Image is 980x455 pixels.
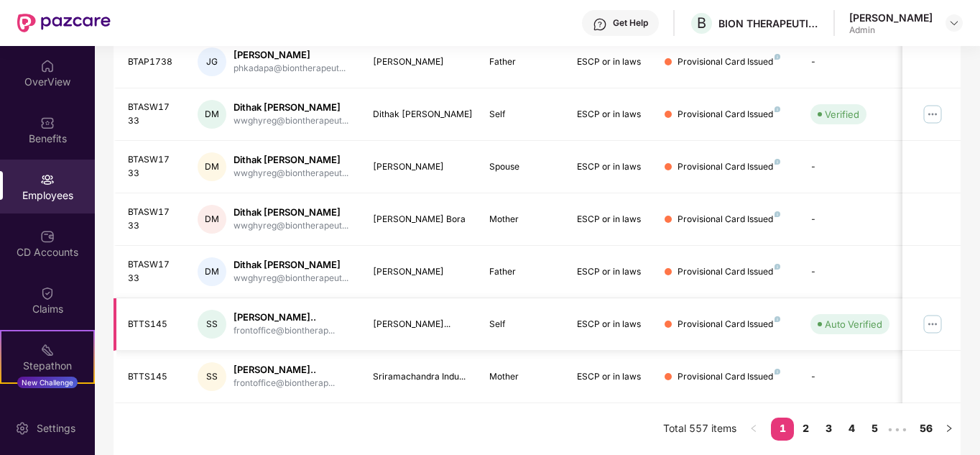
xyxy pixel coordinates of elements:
div: wwghyreg@biontherapeut... [234,219,348,233]
img: New Pazcare Logo [17,14,111,32]
div: Dithak [PERSON_NAME] [234,258,348,272]
div: SS [198,362,226,391]
div: Spouse [489,160,554,174]
div: DM [198,257,226,286]
img: svg+xml;base64,PHN2ZyB4bWxucz0iaHR0cDovL3d3dy53My5vcmcvMjAwMC9zdmciIHdpZHRoPSI4IiBoZWlnaHQ9IjgiIH... [775,211,780,217]
div: Provisional Card Issued [678,370,780,384]
div: ESCP or in laws [577,160,642,174]
div: BTTS145 [128,370,175,384]
div: BTASW1733 [128,206,175,233]
li: Total 557 items [663,418,736,441]
li: 1 [771,418,794,441]
img: svg+xml;base64,PHN2ZyBpZD0iRW5kb3JzZW1lbnRzIiB4bWxucz0iaHR0cDovL3d3dy53My5vcmcvMjAwMC9zdmciIHdpZH... [40,400,55,414]
div: Provisional Card Issued [678,160,780,174]
button: left [742,418,765,441]
li: 2 [794,418,817,441]
td: - [799,246,901,298]
div: ESCP or in laws [577,213,642,226]
div: [PERSON_NAME].. [234,311,335,324]
div: DM [198,100,226,129]
div: ESCP or in laws [577,370,642,384]
div: DM [198,152,226,181]
img: svg+xml;base64,PHN2ZyB4bWxucz0iaHR0cDovL3d3dy53My5vcmcvMjAwMC9zdmciIHdpZHRoPSI4IiBoZWlnaHQ9IjgiIH... [775,159,780,165]
a: 56 [915,418,938,439]
li: 4 [840,418,863,441]
img: svg+xml;base64,PHN2ZyBpZD0iQ0RfQWNjb3VudHMiIGRhdGEtbmFtZT0iQ0QgQWNjb3VudHMiIHhtbG5zPSJodHRwOi8vd3... [40,229,55,244]
div: ESCP or in laws [577,265,642,279]
div: Sriramachandra Indu... [373,370,467,384]
div: [PERSON_NAME] Bora [373,213,467,226]
img: svg+xml;base64,PHN2ZyBpZD0iQ2xhaW0iIHhtbG5zPSJodHRwOi8vd3d3LnczLm9yZy8yMDAwL3N2ZyIgd2lkdGg9IjIwIi... [40,286,55,300]
div: Provisional Card Issued [678,55,780,69]
div: Father [489,55,554,69]
div: [PERSON_NAME] [373,160,467,174]
div: Settings [32,420,80,435]
img: svg+xml;base64,PHN2ZyB4bWxucz0iaHR0cDovL3d3dy53My5vcmcvMjAwMC9zdmciIHdpZHRoPSIyMSIgaGVpZ2h0PSIyMC... [40,343,55,357]
img: svg+xml;base64,PHN2ZyB4bWxucz0iaHR0cDovL3d3dy53My5vcmcvMjAwMC9zdmciIHdpZHRoPSI4IiBoZWlnaHQ9IjgiIH... [775,369,780,374]
a: 2 [794,418,817,439]
div: BTASW1733 [128,258,175,285]
div: BTTS145 [128,318,175,331]
div: Dithak [PERSON_NAME] [234,101,348,114]
a: 1 [771,418,794,439]
div: Dithak [PERSON_NAME] [373,108,467,121]
div: Father [489,265,554,279]
img: manageButton [921,103,944,126]
img: svg+xml;base64,PHN2ZyB4bWxucz0iaHR0cDovL3d3dy53My5vcmcvMjAwMC9zdmciIHdpZHRoPSI4IiBoZWlnaHQ9IjgiIH... [775,106,780,112]
span: right [945,424,953,433]
div: Provisional Card Issued [678,265,780,279]
button: right [938,418,961,441]
div: phkadapa@biontherapeut... [234,62,346,75]
div: Dithak [PERSON_NAME] [234,206,348,219]
div: BTASW1733 [128,101,175,128]
li: 5 [863,418,886,441]
div: ESCP or in laws [577,108,642,121]
img: svg+xml;base64,PHN2ZyBpZD0iU2V0dGluZy0yMHgyMCIgeG1sbnM9Imh0dHA6Ly93d3cudzMub3JnLzIwMDAvc3ZnIiB3aW... [15,421,29,436]
a: 5 [863,418,886,439]
td: - [799,193,901,246]
div: [PERSON_NAME] [849,11,933,24]
div: Mother [489,370,554,384]
td: - [799,351,901,403]
div: ESCP or in laws [577,55,642,69]
img: svg+xml;base64,PHN2ZyBpZD0iRW1wbG95ZWVzIiB4bWxucz0iaHR0cDovL3d3dy53My5vcmcvMjAwMC9zdmciIHdpZHRoPS... [40,173,55,187]
div: BTASW1733 [128,153,175,180]
div: frontoffice@biontherap... [234,324,335,338]
div: Get Help [613,17,648,29]
div: DM [198,205,226,234]
img: svg+xml;base64,PHN2ZyB4bWxucz0iaHR0cDovL3d3dy53My5vcmcvMjAwMC9zdmciIHdpZHRoPSI4IiBoZWlnaHQ9IjgiIH... [775,54,780,60]
div: Provisional Card Issued [678,318,780,331]
div: Provisional Card Issued [678,108,780,121]
li: Next 5 Pages [886,418,909,441]
img: svg+xml;base64,PHN2ZyB4bWxucz0iaHR0cDovL3d3dy53My5vcmcvMjAwMC9zdmciIHdpZHRoPSI4IiBoZWlnaHQ9IjgiIH... [775,316,780,322]
li: 3 [817,418,840,441]
img: svg+xml;base64,PHN2ZyBpZD0iQmVuZWZpdHMiIHhtbG5zPSJodHRwOi8vd3d3LnczLm9yZy8yMDAwL3N2ZyIgd2lkdGg9Ij... [40,116,55,130]
img: svg+xml;base64,PHN2ZyBpZD0iSG9tZSIgeG1sbnM9Imh0dHA6Ly93d3cudzMub3JnLzIwMDAvc3ZnIiB3aWR0aD0iMjAiIG... [40,59,55,73]
div: Dithak [PERSON_NAME] [234,153,348,167]
div: wwghyreg@biontherapeut... [234,272,348,285]
div: wwghyreg@biontherapeut... [234,167,348,180]
div: Admin [849,24,933,36]
div: frontoffice@biontherap... [234,377,335,390]
span: ••• [886,418,909,441]
div: ESCP or in laws [577,318,642,331]
div: JG [198,47,226,76]
img: svg+xml;base64,PHN2ZyBpZD0iSGVscC0zMngzMiIgeG1sbnM9Imh0dHA6Ly93d3cudzMub3JnLzIwMDAvc3ZnIiB3aWR0aD... [593,17,607,32]
div: Self [489,108,554,121]
div: Mother [489,213,554,226]
div: BTAP1738 [128,55,175,69]
td: - [799,36,901,88]
div: Auto Verified [825,317,882,331]
div: BION THERAPEUTICS ([GEOGRAPHIC_DATA]) PRIVATE LIMITED [718,17,819,30]
div: wwghyreg@biontherapeut... [234,114,348,128]
div: Provisional Card Issued [678,213,780,226]
div: Stepathon [1,358,93,372]
div: Self [489,318,554,331]
span: B [697,14,706,32]
li: Previous Page [742,418,765,441]
li: Next Page [938,418,961,441]
div: [PERSON_NAME]... [373,318,467,331]
a: 3 [817,418,840,439]
td: - [799,141,901,193]
div: [PERSON_NAME].. [234,363,335,377]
